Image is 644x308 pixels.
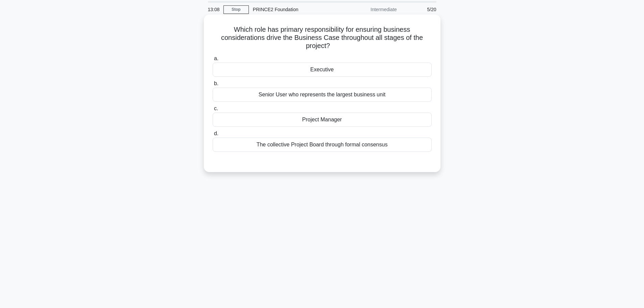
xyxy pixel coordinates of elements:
div: 13:08 [204,3,223,16]
div: 5/20 [401,3,440,16]
div: Project Manager [213,113,432,127]
div: Senior User who represents the largest business unit [213,88,432,102]
div: Executive [213,63,432,77]
span: a. [214,55,218,61]
div: The collective Project Board through formal consensus [213,138,432,152]
span: c. [214,105,218,111]
span: b. [214,80,218,86]
div: Intermediate [342,3,401,16]
span: d. [214,131,218,136]
div: PRINCE2 Foundation [249,3,342,16]
h5: Which role has primary responsibility for ensuring business considerations drive the Business Cas... [212,25,432,50]
a: Stop [223,5,249,14]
